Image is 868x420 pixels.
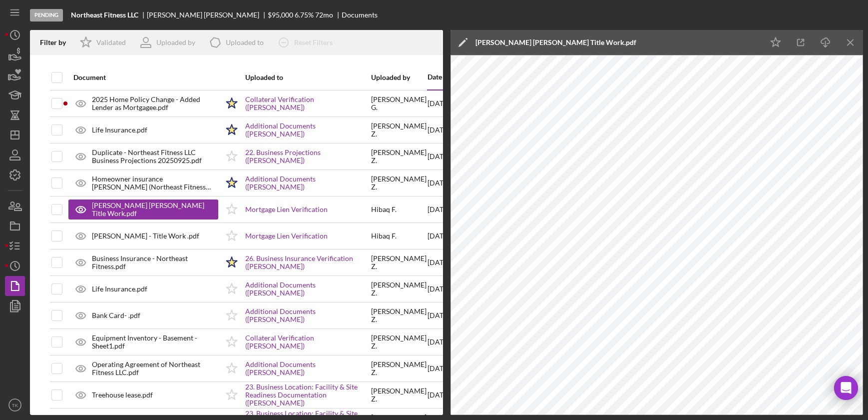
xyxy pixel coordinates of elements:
[371,360,427,376] div: [PERSON_NAME] Z .
[428,382,462,407] div: [DATE]
[342,11,378,19] div: Documents
[245,334,370,350] a: Collateral Verification ([PERSON_NAME])
[245,281,370,297] a: Additional Documents ([PERSON_NAME])
[371,122,427,138] div: [PERSON_NAME] Z .
[428,144,462,169] div: [DATE]
[294,32,333,52] div: Reset Filters
[92,334,218,350] div: Equipment Inventory - Basement - Sheet1.pdf
[245,254,370,270] a: 26. Business Insurance Verification ([PERSON_NAME])
[371,175,427,191] div: [PERSON_NAME] Z .
[92,391,153,399] div: Treehouse lease.pdf
[428,276,462,301] div: [DATE]
[92,95,218,111] div: 2025 Home Policy Change - Added Lender as Mortgagee.pdf
[428,329,462,354] div: [DATE]
[147,11,268,19] div: [PERSON_NAME] [PERSON_NAME]
[245,205,328,213] a: Mortgage Lien Verification
[371,307,427,323] div: [PERSON_NAME] Z .
[245,95,370,111] a: Collateral Verification ([PERSON_NAME])
[295,11,314,19] div: 6.75 %
[245,232,328,240] a: Mortgage Lien Verification
[371,281,427,297] div: [PERSON_NAME] Z .
[428,223,462,248] div: [DATE]
[12,402,18,408] text: TK
[5,395,25,415] button: TK
[245,360,370,376] a: Additional Documents ([PERSON_NAME])
[40,38,73,46] div: Filter by
[428,73,442,81] div: Date
[371,334,427,350] div: [PERSON_NAME] Z .
[156,38,195,46] div: Uploaded by
[371,387,427,403] div: [PERSON_NAME] Z .
[428,170,462,195] div: [DATE]
[245,122,370,138] a: Additional Documents ([PERSON_NAME])
[834,376,858,400] div: Open Intercom Messenger
[428,197,462,222] div: [DATE]
[245,307,370,323] a: Additional Documents ([PERSON_NAME])
[371,148,427,164] div: [PERSON_NAME] Z .
[245,383,370,407] a: 23. Business Location: Facility & Site Readiness Documentation ([PERSON_NAME])
[226,38,264,46] div: Uploaded to
[92,285,147,293] div: Life Insurance.pdf
[245,148,370,164] a: 22. Business Projections ([PERSON_NAME])
[371,205,397,213] div: Hibaq F .
[428,91,462,116] div: [DATE]
[92,126,147,134] div: Life Insurance.pdf
[92,175,218,191] div: Homeowner insurance [PERSON_NAME] (Northeast Fitness LLC) Additional Documents 20250924.pdf
[428,303,462,328] div: [DATE]
[371,95,427,111] div: [PERSON_NAME] G .
[92,311,140,319] div: Bank Card- .pdf
[475,38,636,46] div: [PERSON_NAME] [PERSON_NAME] Title Work.pdf
[71,11,138,19] b: Northeast Fitness LLC
[315,11,333,19] div: 72 mo
[371,254,427,270] div: [PERSON_NAME] Z .
[92,360,218,376] div: Operating Agreement of Northeast Fitness LLC.pdf
[245,175,370,191] a: Additional Documents ([PERSON_NAME])
[30,9,63,21] div: Pending
[371,73,427,81] div: Uploaded by
[428,356,462,381] div: [DATE]
[92,254,218,270] div: Business Insurance - Northeast Fitness.pdf
[245,73,370,81] div: Uploaded to
[96,38,126,46] div: Validated
[92,201,208,217] div: [PERSON_NAME] [PERSON_NAME] Title Work.pdf
[73,73,218,81] div: Document
[92,148,218,164] div: Duplicate - Northeast Fitness LLC Business Projections 20250925.pdf
[428,250,462,275] div: [DATE]
[268,11,293,19] div: $95,000
[92,232,199,240] div: [PERSON_NAME] - Title Work .pdf
[271,32,343,52] button: Reset Filters
[371,232,397,240] div: Hibaq F .
[428,117,462,142] div: [DATE]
